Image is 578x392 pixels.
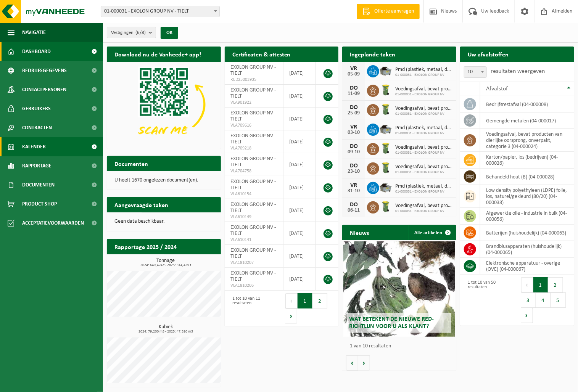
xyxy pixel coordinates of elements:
[346,130,361,135] div: 03-10
[395,112,452,116] span: 01-000031 - EXOLON GROUP NV
[22,118,52,137] span: Contracten
[111,325,221,334] h3: Kubiek
[230,110,276,122] span: EXOLON GROUP NV - TIELT
[379,84,392,96] img: WB-0140-HPE-GN-50
[379,161,392,174] img: WB-0140-HPE-GN-50
[230,100,277,106] span: VLA901922
[395,86,452,92] span: Voedingsafval, bevat producten van dierlijke oorsprong, onverpakt, categorie 3
[395,145,452,151] span: Voedingsafval, bevat producten van dierlijke oorsprong, onverpakt, categorie 3
[480,208,574,225] td: afgewerkte olie - industrie in bulk (04-000056)
[548,277,563,292] button: 2
[230,225,276,236] span: EXOLON GROUP NV - TIELT
[346,72,361,77] div: 05-09
[357,4,420,19] a: Offerte aanvragen
[22,99,51,118] span: Gebruikers
[358,355,370,371] button: Volgende
[350,344,452,349] p: 1 van 10 resultaten
[521,277,533,292] button: Previous
[283,268,316,291] td: [DATE]
[22,42,51,61] span: Dashboard
[349,316,434,329] span: Wat betekent de nieuwe RED-richtlijn voor u als klant?
[480,241,574,258] td: brandblusapparaten (huishoudelijk) (04-000065)
[230,133,276,145] span: EXOLON GROUP NV - TIELT
[230,247,276,259] span: EXOLON GROUP NV - TIELT
[480,96,574,112] td: bedrijfsrestafval (04-000008)
[346,355,358,371] button: Vorige
[395,106,452,112] span: Voedingsafval, bevat producten van dierlijke oorsprong, onverpakt, categorie 3
[395,164,452,170] span: Voedingsafval, bevat producten van dierlijke oorsprong, onverpakt, categorie 3
[379,142,392,155] img: WB-0140-HPE-GN-50
[395,67,452,73] span: Pmd (plastiek, metaal, drankkartons) (bedrijven)
[230,202,276,214] span: EXOLON GROUP NV - TIELT
[283,130,316,153] td: [DATE]
[161,27,178,39] button: OK
[111,27,146,39] span: Vestigingen
[395,203,452,209] span: Voedingsafval, bevat producten van dierlijke oorsprong, onverpakt, categorie 3
[480,152,574,169] td: karton/papier, los (bedrijven) (04-000026)
[22,137,46,156] span: Kalender
[107,156,156,171] h2: Documenten
[480,169,574,185] td: behandeld hout (B) (04-000028)
[346,208,361,213] div: 06-11
[285,308,297,324] button: Next
[230,237,277,243] span: VLA610141
[230,179,276,191] span: EXOLON GROUP NV - TIELT
[101,6,220,17] span: 01-000031 - EXOLON GROUP NV - TIELT
[491,68,545,74] label: resultaten weergeven
[480,225,574,241] td: batterijen (huishoudelijk) (04-000063)
[395,170,452,175] span: 01-000031 - EXOLON GROUP NV
[395,73,452,77] span: 01-000031 - EXOLON GROUP NV
[283,176,316,199] td: [DATE]
[480,185,574,208] td: low density polyethyleen (LDPE) folie, los, naturel/gekleurd (80/20) (04-000038)
[107,239,184,254] h2: Rapportage 2025 / 2024
[346,163,361,169] div: DO
[114,219,213,224] p: Geen data beschikbaar.
[230,122,277,129] span: VLA709616
[230,77,277,83] span: RED25003935
[464,67,486,77] span: 10
[464,276,513,324] div: 1 tot 10 van 50 resultaten
[22,23,46,42] span: Navigatie
[346,182,361,188] div: VR
[521,308,533,323] button: Next
[312,293,327,308] button: 2
[395,125,452,131] span: Pmd (plastiek, metaal, drankkartons) (bedrijven)
[283,62,316,85] td: [DATE]
[346,91,361,96] div: 11-09
[283,85,316,108] td: [DATE]
[230,214,277,220] span: VLA610149
[395,190,452,194] span: 01-000031 - EXOLON GROUP NV
[408,225,456,240] a: Alle artikelen
[379,122,392,135] img: WB-5000-GAL-GY-01
[346,85,361,91] div: DO
[283,245,316,268] td: [DATE]
[346,188,361,194] div: 31-10
[346,143,361,149] div: DO
[395,209,452,214] span: 01-000031 - EXOLON GROUP NV
[111,330,221,334] span: 2024: 79,200 m3 - 2025: 47,520 m3
[486,86,508,92] span: Afvalstof
[343,241,455,337] a: Wat betekent de nieuwe RED-richtlijn voor u als klant?
[551,292,566,308] button: 5
[533,277,548,292] button: 1
[395,92,452,97] span: 01-000031 - EXOLON GROUP NV
[346,104,361,111] div: DO
[114,178,213,183] p: U heeft 1670 ongelezen document(en).
[22,214,84,233] span: Acceptatievoorwaarden
[346,202,361,208] div: DO
[230,283,277,289] span: VLA1810206
[107,62,221,147] img: Download de VHEPlus App
[464,66,487,78] span: 10
[521,292,536,308] button: 3
[229,292,278,325] div: 1 tot 10 van 11 resultaten
[225,47,298,61] h2: Certificaten & attesten
[107,27,156,38] button: Vestigingen(6/8)
[230,191,277,197] span: VLA610154
[230,87,276,99] span: EXOLON GROUP NV - TIELT
[22,175,55,194] span: Documenten
[107,197,176,212] h2: Aangevraagde taken
[283,222,316,245] td: [DATE]
[230,145,277,151] span: VLA709218
[395,131,452,136] span: 01-000031 - EXOLON GROUP NV
[135,30,146,35] count: (6/8)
